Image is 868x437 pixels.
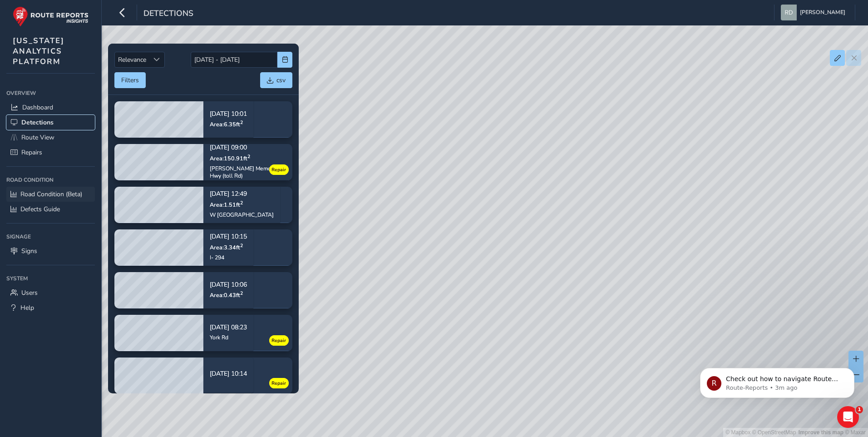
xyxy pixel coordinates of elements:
[781,5,848,20] button: [PERSON_NAME]
[240,199,243,206] sup: 2
[210,211,274,218] div: W [GEOGRAPHIC_DATA]
[6,202,95,217] a: Defects Guide
[240,242,243,249] sup: 2
[271,380,286,387] span: Repair
[210,324,247,331] p: [DATE] 08:23
[149,52,164,67] div: Sort by Date
[247,153,250,160] sup: 2
[271,166,286,174] span: Repair
[210,120,243,128] span: Area: 6.35 ft
[6,300,95,315] a: Help
[21,148,42,157] span: Repairs
[210,191,274,198] p: [DATE] 12:49
[6,173,95,187] div: Road Condition
[210,145,286,151] p: [DATE] 09:00
[210,254,247,261] div: I- 294
[686,349,868,412] iframe: Intercom notifications message
[6,100,95,115] a: Dashboard
[22,103,53,112] span: Dashboard
[210,282,247,288] p: [DATE] 10:06
[143,8,193,20] span: Detections
[115,52,149,67] span: Relevance
[837,406,859,428] iframe: Intercom live chat
[781,5,797,20] img: diamond-layout
[276,76,286,84] span: csv
[271,337,286,344] span: Repair
[6,272,95,285] div: System
[210,111,247,117] p: [DATE] 10:01
[210,201,243,209] span: Area: 1.51 ft
[21,118,54,127] span: Detections
[6,115,95,130] a: Detections
[6,243,95,258] a: Signs
[21,288,38,297] span: Users
[210,371,247,377] p: [DATE] 10:14
[210,234,247,240] p: [DATE] 10:15
[6,130,95,145] a: Route View
[210,334,247,341] div: York Rd
[210,165,286,179] div: [PERSON_NAME] Memorial Hwy (toll Rd)
[240,290,243,297] sup: 2
[20,190,82,199] span: Road Condition (Beta)
[6,86,95,100] div: Overview
[6,285,95,300] a: Users
[20,303,34,312] span: Help
[13,35,64,67] span: [US_STATE] ANALYTICS PLATFORM
[13,6,89,27] img: rr logo
[210,154,250,162] span: Area: 150.91 ft
[6,145,95,160] a: Repairs
[210,291,243,299] span: Area: 0.43 ft
[800,5,845,20] span: [PERSON_NAME]
[20,205,60,214] span: Defects Guide
[6,230,95,243] div: Signage
[21,133,54,142] span: Route View
[260,72,292,88] button: csv
[240,119,243,126] sup: 2
[114,72,146,88] button: Filters
[210,243,243,251] span: Area: 3.34 ft
[21,247,37,255] span: Signs
[856,406,863,413] span: 1
[6,187,95,202] a: Road Condition (Beta)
